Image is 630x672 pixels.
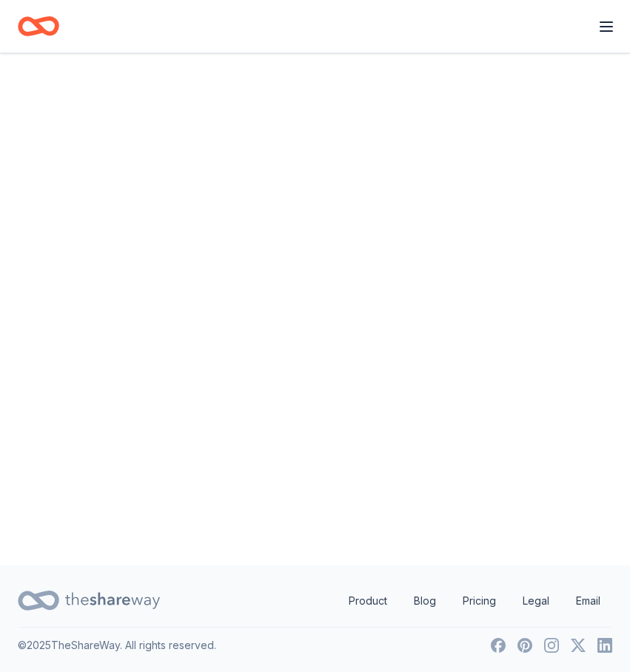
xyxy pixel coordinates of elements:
[18,636,216,654] p: © 2025 TheShareWay. All rights reserved.
[18,9,59,44] a: Home
[511,586,561,616] a: Legal
[451,586,508,616] a: Pricing
[337,586,612,616] nav: quick links
[564,586,612,616] a: Email
[337,586,399,616] a: Product
[402,586,448,616] a: Blog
